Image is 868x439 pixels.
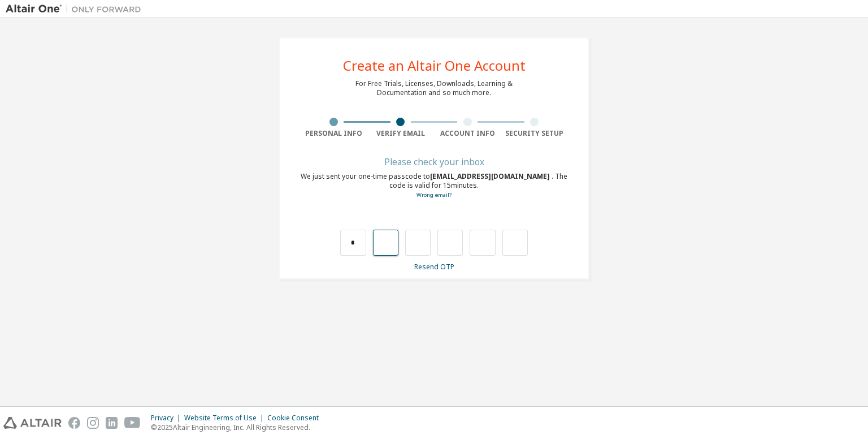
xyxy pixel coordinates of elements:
div: For Free Trials, Licenses, Downloads, Learning & Documentation and so much more. [355,79,513,97]
div: Privacy [151,414,184,423]
div: We just sent your one-time passcode to . The code is valid for 15 minutes. [300,172,568,200]
div: Cookie Consent [267,414,325,423]
a: Resend OTP [414,262,454,272]
div: Website Terms of Use [184,414,267,423]
img: Altair One [6,3,147,15]
img: linkedin.svg [106,417,118,429]
p: © 2025 Altair Engineering, Inc. All Rights Reserved. [151,423,325,432]
a: Go back to the registration form [416,191,452,199]
div: Verify Email [367,129,435,138]
div: Account Info [434,129,501,138]
img: instagram.svg [87,417,99,429]
img: facebook.svg [68,417,80,429]
div: Personal Info [300,129,367,138]
img: altair_logo.svg [3,417,62,429]
div: Create an Altair One Account [343,59,526,72]
div: Security Setup [501,129,568,138]
div: Please check your inbox [300,158,568,165]
img: youtube.svg [124,417,141,429]
span: [EMAIL_ADDRESS][DOMAIN_NAME] [430,171,552,181]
